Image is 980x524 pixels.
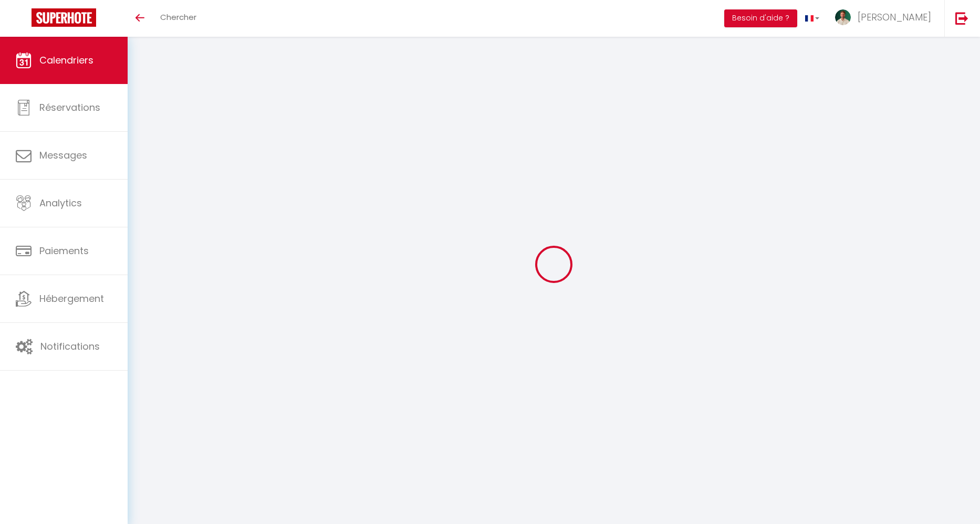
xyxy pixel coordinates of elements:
[39,54,93,67] span: Calendriers
[835,9,851,25] img: ...
[724,9,797,27] button: Besoin d'aide ?
[955,12,968,25] img: logout
[858,11,931,24] span: [PERSON_NAME]
[32,8,96,27] img: Super Booking
[39,292,104,305] span: Hébergement
[40,340,100,353] span: Notifications
[39,149,87,162] span: Messages
[39,244,89,257] span: Paiements
[39,196,82,209] span: Analytics
[39,101,100,114] span: Réservations
[160,12,196,23] span: Chercher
